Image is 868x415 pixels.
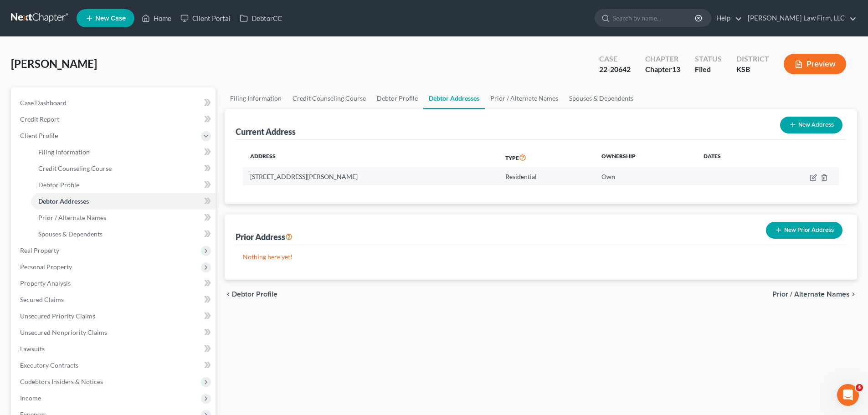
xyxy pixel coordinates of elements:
div: District [736,54,769,64]
span: Prior / Alternate Names [772,291,850,298]
p: Nothing here yet! [243,252,839,261]
span: Lawsuits [20,345,45,353]
span: Real Property [20,246,59,254]
span: Unsecured Nonpriority Claims [20,328,107,336]
i: chevron_right [850,291,857,298]
span: Executory Contracts [20,361,78,369]
th: Type [498,147,594,168]
a: Prior / Alternate Names [485,87,564,109]
td: Residential [498,168,594,185]
a: Filing Information [31,144,216,160]
span: Codebtors Insiders & Notices [20,378,103,385]
button: New Prior Address [766,222,842,239]
button: Preview [784,54,846,74]
td: [STREET_ADDRESS][PERSON_NAME] [243,168,498,185]
a: Debtor Addresses [423,87,485,109]
a: Executory Contracts [13,357,216,374]
a: Spouses & Dependents [564,87,639,109]
iframe: Intercom live chat [837,384,859,406]
span: New Case [95,15,126,22]
th: Address [243,147,498,168]
button: Prior / Alternate Names chevron_right [772,291,857,298]
a: Case Dashboard [13,95,216,111]
a: Credit Report [13,111,216,128]
a: Help [712,10,742,26]
a: Property Analysis [13,275,216,292]
span: Debtor Profile [38,181,79,189]
span: Debtor Addresses [38,197,89,205]
span: Spouses & Dependents [38,230,103,238]
a: Home [137,10,176,26]
span: Personal Property [20,263,72,271]
a: Debtor Addresses [31,193,216,210]
div: Prior Address [236,231,293,242]
span: [PERSON_NAME] [11,57,97,70]
a: Unsecured Nonpriority Claims [13,324,216,341]
i: chevron_left [225,291,232,298]
a: Credit Counseling Course [287,87,371,109]
button: chevron_left Debtor Profile [225,291,277,298]
div: Chapter [645,54,680,64]
a: Debtor Profile [31,177,216,193]
span: Prior / Alternate Names [38,214,106,221]
span: Property Analysis [20,279,71,287]
span: Debtor Profile [232,291,277,298]
span: Credit Counseling Course [38,164,112,172]
div: Filed [695,64,722,75]
a: Secured Claims [13,292,216,308]
span: 13 [672,65,680,73]
th: Ownership [594,147,696,168]
th: Dates [696,147,763,168]
a: Prior / Alternate Names [31,210,216,226]
a: Spouses & Dependents [31,226,216,242]
a: Debtor Profile [371,87,423,109]
div: KSB [736,64,769,75]
span: Client Profile [20,132,58,139]
a: Unsecured Priority Claims [13,308,216,324]
a: DebtorCC [235,10,287,26]
a: Filing Information [225,87,287,109]
span: Credit Report [20,115,59,123]
span: Unsecured Priority Claims [20,312,95,320]
a: Credit Counseling Course [31,160,216,177]
a: Lawsuits [13,341,216,357]
span: Filing Information [38,148,90,156]
input: Search by name... [613,10,696,26]
span: Case Dashboard [20,99,67,107]
span: Income [20,394,41,402]
button: New Address [780,117,842,133]
a: Client Portal [176,10,235,26]
div: Case [599,54,631,64]
div: Current Address [236,126,296,137]
td: Own [594,168,696,185]
span: 4 [856,384,863,391]
div: Chapter [645,64,680,75]
div: Status [695,54,722,64]
a: [PERSON_NAME] Law Firm, LLC [743,10,857,26]
span: Secured Claims [20,296,64,303]
div: 22-20642 [599,64,631,75]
